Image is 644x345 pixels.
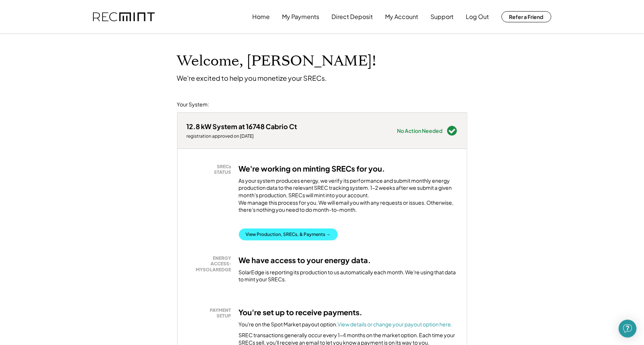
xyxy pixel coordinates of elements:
[93,12,155,22] img: recmint-logotype%403x.png
[239,164,385,173] h3: We're working on minting SRECs for you.
[177,101,209,108] div: Your System:
[190,255,231,273] div: ENERGY ACCESS: MYSOLAREDGE
[338,321,453,328] a: View details or change your payout option here.
[239,177,458,217] div: As your system produces energy, we verify its performance and submit monthly energy production da...
[177,52,377,70] h1: Welcome, [PERSON_NAME]!
[282,9,320,24] button: My Payments
[619,320,637,338] div: Open Intercom Messenger
[385,9,419,24] button: My Account
[177,74,327,82] div: We're excited to help you monetize your SRECs.
[431,9,454,24] button: Support
[187,133,297,139] div: registration approved on [DATE]
[332,9,373,24] button: Direct Deposit
[253,9,270,24] button: Home
[239,321,453,328] div: You're on the Spot Market payout option.
[190,164,231,175] div: SRECs STATUS
[397,128,443,133] div: No Action Needed
[239,307,363,317] h3: You're set up to receive payments.
[466,9,489,24] button: Log Out
[239,269,458,283] div: SolarEdge is reporting its production to us automatically each month. We're using that data to mi...
[239,255,371,265] h3: We have access to your energy data.
[239,229,338,240] button: View Production, SRECs, & Payments →
[187,122,297,131] div: 12.8 kW System at 16748 Cabrio Ct
[502,11,551,22] button: Refer a Friend
[190,307,231,319] div: PAYMENT SETUP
